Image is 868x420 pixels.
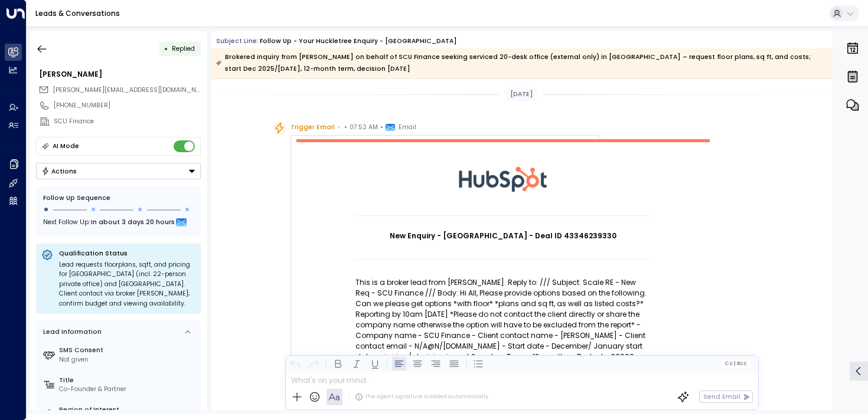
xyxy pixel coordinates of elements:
span: Email [399,122,416,133]
div: Brokered inquiry from [PERSON_NAME] on behalf of SCU Finance seeking serviced 20-desk office (ext... [216,51,827,75]
p: Qualification Status [59,249,195,258]
span: • [380,122,383,133]
div: Next Follow Up: [43,216,194,229]
div: Lead requests floorplans, sqft, and pricing for [GEOGRAPHIC_DATA] (incl. 22-person private office... [59,260,195,309]
p: This is a broker lead from [PERSON_NAME]. Reply to: /// Subject: Scale RE - New Req - SCU Finance... [355,277,651,415]
div: Button group with a nested menu [36,163,201,179]
span: Subject Line: [216,37,259,45]
span: | [733,360,735,366]
span: tom@scale-re.com [53,86,201,95]
div: [DATE] [507,88,537,101]
label: SMS Consent [59,346,197,355]
h1: New Enquiry - [GEOGRAPHIC_DATA] - Deal ID 43346239330 [355,231,651,241]
div: • [164,41,168,57]
div: AI Mode [53,140,79,152]
span: Cc Bcc [725,360,747,366]
span: • [344,122,347,133]
div: The agent signature is added automatically [355,393,488,401]
label: Region of Interest [59,405,197,415]
label: Title [59,376,197,385]
button: Undo [288,356,302,370]
span: Replied [172,44,195,53]
div: [PHONE_NUMBER] [54,101,201,110]
span: In about 3 days 20 hours [91,216,175,229]
div: [PERSON_NAME] [39,69,201,80]
a: Leads & Conversations [35,8,120,18]
div: Not given [59,355,197,365]
div: Follow Up Sequence [43,193,194,203]
button: Actions [36,163,201,179]
div: Co-Founder & Partner [59,385,197,394]
div: Lead Information [40,327,102,337]
button: Cc|Bcc [721,359,750,367]
div: SCU Finance [54,117,201,126]
span: • [337,122,340,133]
div: Actions [41,167,77,175]
span: [PERSON_NAME][EMAIL_ADDRESS][DOMAIN_NAME] [53,86,211,94]
img: HubSpot [459,142,547,215]
button: Redo [306,356,321,370]
span: 07:52 AM [350,122,378,133]
span: Trigger Email [291,122,335,133]
div: Follow up - Your Huckletree Enquiry - [GEOGRAPHIC_DATA] [260,37,457,46]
